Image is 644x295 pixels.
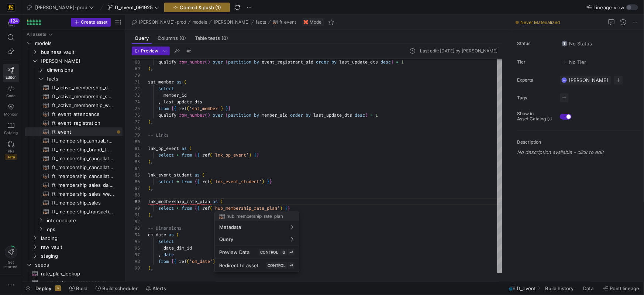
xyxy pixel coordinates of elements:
span: CONTROL [268,263,286,268]
span: Preview Data [219,249,249,255]
span: CONTROL [260,250,278,254]
span: Metadata [219,224,241,230]
span: ⏎ [289,250,293,254]
span: ⇧ [282,250,286,254]
span: ⏎ [289,263,293,268]
span: Query [219,236,233,242]
span: hub_membership_rate_plan [227,214,283,219]
span: Redirect to asset [219,263,259,268]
